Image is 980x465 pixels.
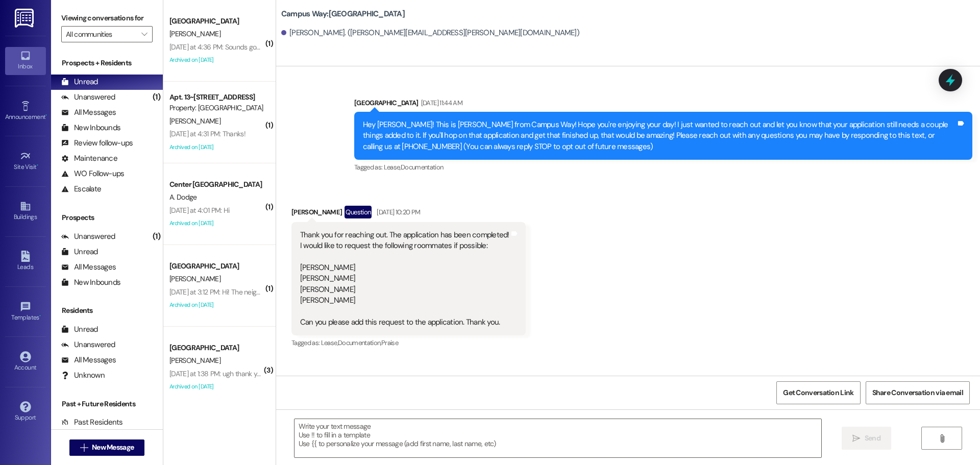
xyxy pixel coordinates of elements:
[419,97,462,108] div: [DATE] 11:44 AM
[61,355,116,365] div: All Messages
[5,298,46,326] a: Templates •
[51,305,163,316] div: Residents
[61,123,120,133] div: New Inbounds
[150,229,163,244] div: (1)
[374,207,420,217] div: [DATE] 10:20 PM
[169,92,264,103] div: Apt. 13~[STREET_ADDRESS]
[5,248,46,275] a: Leads
[61,138,133,149] div: Review follow-ups
[381,338,398,347] span: Praise
[61,277,120,288] div: New Inbounds
[169,356,220,365] span: [PERSON_NAME]
[354,97,972,112] div: [GEOGRAPHIC_DATA]
[169,179,264,190] div: Center [GEOGRAPHIC_DATA]
[169,261,264,272] div: [GEOGRAPHIC_DATA]
[5,198,46,225] a: Buildings
[783,387,853,398] span: Get Conversation Link
[291,206,526,222] div: [PERSON_NAME]
[61,184,101,194] div: Escalate
[61,77,98,87] div: Unread
[776,381,860,404] button: Get Conversation Link
[168,54,265,66] div: Archived on [DATE]
[401,163,444,172] span: Documentation
[169,116,220,126] span: [PERSON_NAME]
[872,387,963,398] span: Share Conversation via email
[45,112,47,119] span: •
[281,9,405,19] b: Campus Way: [GEOGRAPHIC_DATA]
[168,141,265,154] div: Archived on [DATE]
[39,312,41,320] span: •
[168,380,265,393] div: Archived on [DATE]
[384,163,401,172] span: Lease ,
[5,47,46,75] a: Inbox
[61,262,116,273] div: All Messages
[61,153,117,164] div: Maintenance
[5,148,46,175] a: Site Visit •
[61,231,115,242] div: Unanswered
[61,417,123,428] div: Past Residents
[66,26,136,42] input: All communities
[5,398,46,426] a: Support
[61,339,115,350] div: Unanswered
[300,230,509,328] div: Thank you for reaching out. The application has been completed! I would like to request the follo...
[169,192,197,202] span: A. Dodge
[168,299,265,311] div: Archived on [DATE]
[169,129,246,138] div: [DATE] at 4:31 PM: Thanks!
[281,28,579,38] div: [PERSON_NAME]. ([PERSON_NAME][EMAIL_ADDRESS][PERSON_NAME][DOMAIN_NAME])
[169,342,264,353] div: [GEOGRAPHIC_DATA]
[61,168,124,179] div: WO Follow-ups
[169,103,264,113] div: Property: [GEOGRAPHIC_DATA]
[938,434,946,443] i: 
[842,427,891,450] button: Send
[168,217,265,230] div: Archived on [DATE]
[291,335,526,350] div: Tagged as:
[345,206,372,218] div: Question
[321,338,338,347] span: Lease ,
[61,92,115,103] div: Unanswered
[169,29,220,38] span: [PERSON_NAME]
[69,439,145,456] button: New Message
[169,274,220,283] span: [PERSON_NAME]
[61,370,105,381] div: Unknown
[169,206,229,215] div: [DATE] at 4:01 PM: Hi
[61,247,98,257] div: Unread
[61,107,116,118] div: All Messages
[5,348,46,376] a: Account
[92,442,134,453] span: New Message
[141,30,147,38] i: 
[61,324,98,335] div: Unread
[169,42,266,52] div: [DATE] at 4:36 PM: Sounds good!
[150,89,163,105] div: (1)
[15,9,36,28] img: ResiDesk Logo
[169,16,264,27] div: [GEOGRAPHIC_DATA]
[61,10,153,26] label: Viewing conversations for
[852,434,860,443] i: 
[51,212,163,223] div: Prospects
[169,369,545,378] div: [DATE] at 1:38 PM: ugh thank you so much that is great news. so we will be able to set up our rou...
[51,399,163,409] div: Past + Future Residents
[338,338,381,347] span: Documentation ,
[354,160,972,175] div: Tagged as:
[80,444,88,452] i: 
[866,381,970,404] button: Share Conversation via email
[37,162,38,169] span: •
[51,58,163,68] div: Prospects + Residents
[363,119,956,152] div: Hey [PERSON_NAME]! This is [PERSON_NAME] from Campus Way! Hope you're enjoying your day! I just w...
[865,433,880,444] span: Send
